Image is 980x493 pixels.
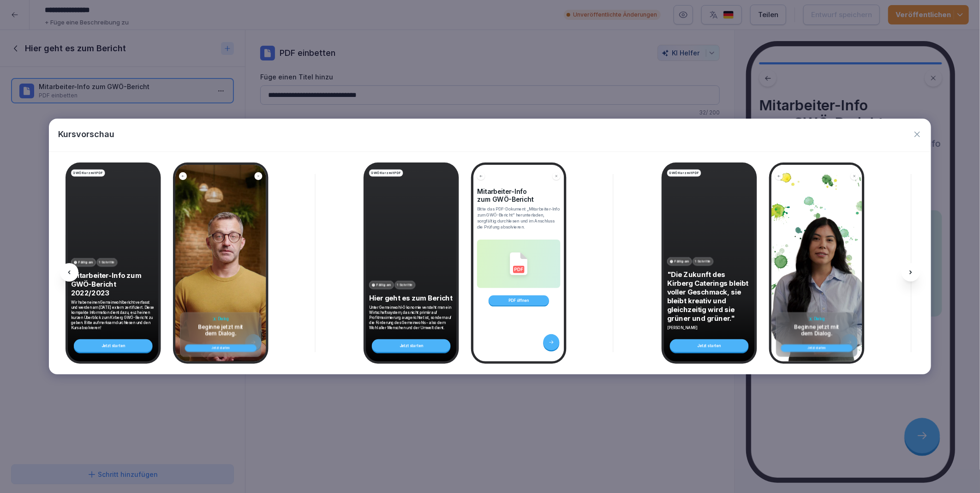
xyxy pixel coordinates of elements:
[695,259,711,264] p: 1 Schritte
[781,344,853,352] button: Jetzt starten
[510,253,527,276] img: pdf_icon.svg
[670,339,749,352] div: Jetzt starten
[489,295,549,306] div: PDF öffnen
[814,317,825,321] h6: Dialog
[675,259,690,264] p: Fällig am
[71,300,155,331] p: Wir haben einen Gemeinwohlbericht verfasst und werden am [DATE] extern zertifiziert. Diese kompak...
[195,324,246,337] p: Beginne jetzt mit dem Dialog.
[785,347,849,350] div: Jetzt starten
[791,324,842,337] p: Beginne jetzt mit dem Dialog.
[377,283,392,288] p: Fällig am
[99,260,115,265] p: 1 Schritte
[218,317,229,321] h6: Dialog
[369,305,454,331] p: Unter Gemeinwohl-Ökonomie versteht man ein Wirtschaftssystem, das nicht primär auf Profitmaximier...
[74,339,153,352] div: Jetzt starten
[477,206,561,230] p: Bitte das PDF-Dokument „Mitarbeiter-Info zum GWÖ-Bericht“ herunterladen, sorgfältig durchlesen un...
[397,283,413,288] p: 1 Schritte
[667,325,752,331] p: [PERSON_NAME]
[71,271,155,297] p: Mitarbeiter-Info zum GWÖ-Bericht 2022/2023
[58,128,114,140] p: Kursvorschau
[369,294,454,302] p: Hier geht es zum Bericht
[372,339,451,352] div: Jetzt starten
[371,171,401,176] p: GWÖ Kurz mit PDF
[667,270,752,323] p: "Die Zukunft des Kirberg Caterings bleibt voller Geschmack, sie bleibt kreativ und gleichzeitig w...
[669,171,699,176] p: GWÖ Kurz mit PDF
[79,260,94,265] p: Fällig am
[189,347,253,350] div: Jetzt starten
[185,344,257,352] button: Jetzt starten
[73,171,103,176] p: GWÖ Kurz mit PDF
[477,188,561,204] h4: Mitarbeiter-Info zum GWÖ-Bericht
